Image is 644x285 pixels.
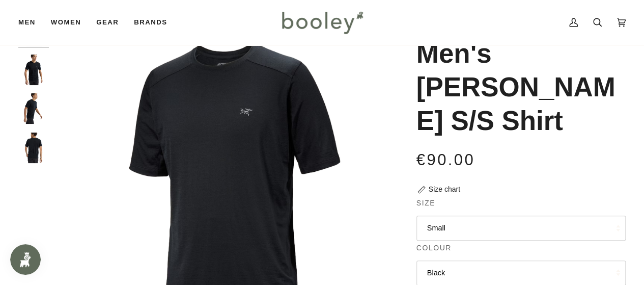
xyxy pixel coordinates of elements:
[18,17,36,28] span: Men
[416,37,618,138] h1: Men's [PERSON_NAME] S/S Shirt
[18,55,49,85] img: Arc'teryx Men's Ionia Merino Wool S/S Shirt Black - Booley Galway
[429,184,460,195] div: Size chart
[18,93,49,124] img: Arc'teryx Men's Ionia Merino Wool S/S Shirt Black - Booley Galway
[416,216,626,241] button: Small
[416,198,435,209] span: Size
[416,151,475,169] span: €90.00
[277,8,367,37] img: Booley
[134,17,167,28] span: Brands
[18,133,49,163] img: Arc'teryx Men's Ionia Merino Wool S/S Shirt Black - Booley Galway
[416,243,452,253] span: Colour
[96,17,119,28] span: Gear
[10,244,41,275] iframe: Button to open loyalty program pop-up
[51,17,81,28] span: Women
